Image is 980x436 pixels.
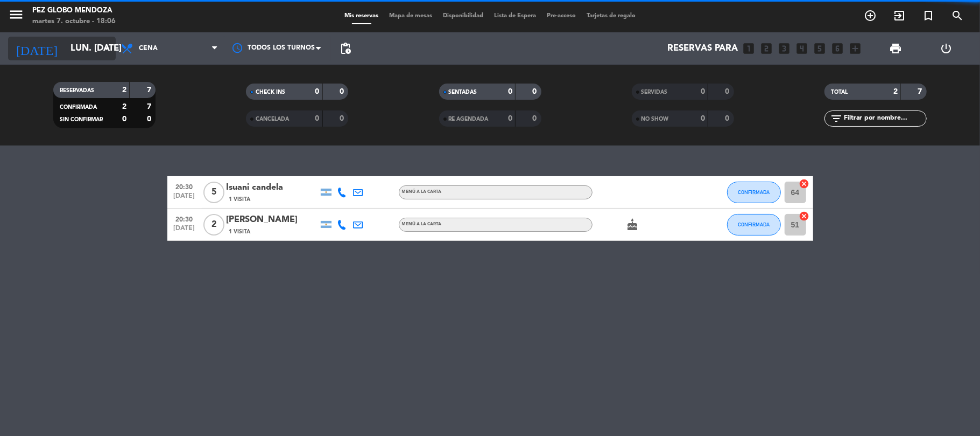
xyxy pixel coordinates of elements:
[139,45,158,52] span: Cena
[922,9,935,22] i: turned_in_not
[508,88,512,95] strong: 0
[203,182,224,203] span: 5
[727,214,781,236] button: CONFIRMADA
[893,88,898,95] strong: 2
[641,89,668,95] span: SERVIDAS
[701,88,705,95] strong: 0
[229,227,251,236] span: 1 Visita
[849,41,863,56] i: add_box
[60,117,103,122] span: SIN CONFIRMAR
[8,6,24,26] button: menu
[32,16,116,27] div: martes 7. octubre - 18:06
[256,89,285,95] span: CHECK INS
[799,178,810,189] i: cancel
[449,116,489,122] span: RE AGENDADA
[402,190,442,194] span: MENÚ A LA CARTA
[340,115,346,122] strong: 0
[760,41,774,56] i: looks_two
[315,115,320,122] strong: 0
[147,115,153,123] strong: 0
[668,44,738,54] span: Reservas para
[122,86,126,94] strong: 2
[339,13,384,19] span: Mis reservas
[843,113,926,124] input: Filtrar por nombre...
[32,5,116,16] div: Pez Globo Mendoza
[701,115,705,122] strong: 0
[727,182,781,203] button: CONFIRMADA
[742,41,756,56] i: looks_one
[60,88,94,93] span: RESERVADAS
[864,9,877,22] i: add_circle_outline
[339,42,352,55] span: pending_actions
[489,13,541,19] span: Lista de Espera
[8,37,65,60] i: [DATE]
[641,116,669,122] span: NO SHOW
[813,41,827,56] i: looks_5
[738,222,770,227] span: CONFIRMADA
[122,115,126,123] strong: 0
[402,222,442,226] span: MENÚ A LA CARTA
[532,115,539,122] strong: 0
[831,89,848,95] span: TOTAL
[918,88,924,95] strong: 7
[147,103,153,110] strong: 7
[60,105,97,110] span: CONFIRMADA
[100,42,113,55] i: arrow_drop_down
[227,213,318,227] div: [PERSON_NAME]
[171,212,198,225] span: 20:30
[921,32,972,65] div: LOG OUT
[171,225,198,237] span: [DATE]
[799,211,810,222] i: cancel
[725,88,731,95] strong: 0
[778,41,792,56] i: looks_3
[122,103,126,110] strong: 2
[256,116,289,122] span: CANCELADA
[171,192,198,205] span: [DATE]
[449,89,477,95] span: SENTADAS
[147,86,153,94] strong: 7
[315,88,320,95] strong: 0
[581,13,641,19] span: Tarjetas de regalo
[541,13,581,19] span: Pre-acceso
[508,115,512,122] strong: 0
[626,218,639,231] i: cake
[830,112,843,125] i: filter_list
[893,9,906,22] i: exit_to_app
[940,42,953,55] i: power_settings_new
[229,195,251,204] span: 1 Visita
[340,88,346,95] strong: 0
[951,9,964,22] i: search
[532,88,539,95] strong: 0
[171,180,198,192] span: 20:30
[725,115,731,122] strong: 0
[831,41,845,56] i: looks_6
[227,181,318,195] div: Isuani candela
[889,42,902,55] span: print
[438,13,489,19] span: Disponibilidad
[384,13,438,19] span: Mapa de mesas
[795,41,809,56] i: looks_4
[738,189,770,195] span: CONFIRMADA
[8,6,24,23] i: menu
[203,214,224,236] span: 2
